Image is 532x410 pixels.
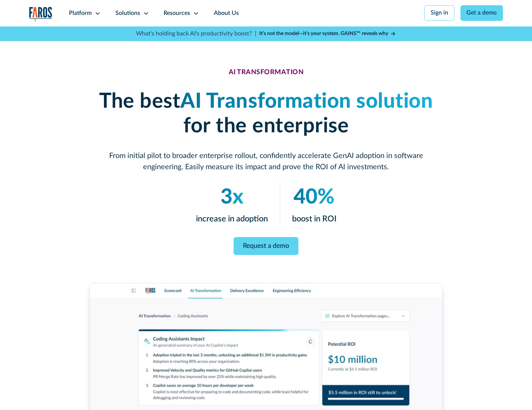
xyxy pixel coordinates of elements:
[69,9,92,18] div: Platform
[183,116,349,136] strong: for the enterprise
[196,213,268,225] p: increase in adoption
[180,91,433,112] em: AI Transformation solution
[292,213,336,225] p: boost in ROI
[424,5,455,21] a: Sign in
[294,187,335,208] em: 40%
[136,29,256,38] p: What's holding back AI's productivity boost? |
[29,7,53,22] a: home
[99,91,180,112] strong: The best
[460,5,503,21] a: Get a demo
[228,68,304,76] div: AI TRANSFORMATION
[164,9,190,18] div: Resources
[220,187,243,208] em: 3x
[88,151,444,173] p: From initial pilot to broader enterprise rollout, confidently accelerate GenAI adoption in softwa...
[234,237,298,255] a: Request a demo
[259,31,388,36] strong: It’s not the model—it’s your system. GAINS™ reveals why
[29,7,53,22] img: Logo of the analytics and reporting company Faros.
[115,9,140,18] div: Solutions
[259,30,396,38] a: It’s not the model—it’s your system. GAINS™ reveals why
